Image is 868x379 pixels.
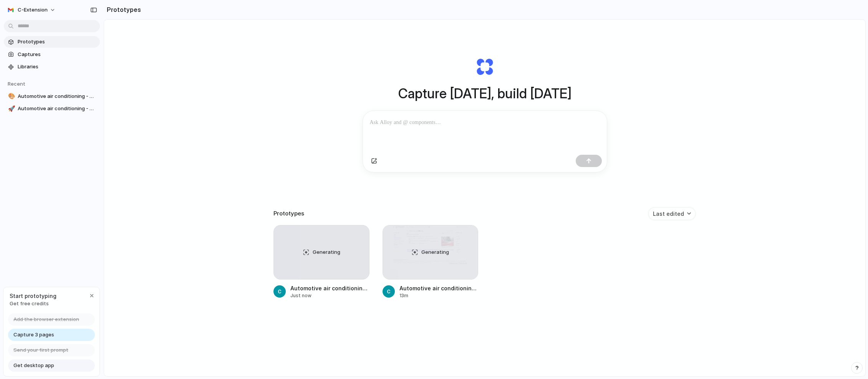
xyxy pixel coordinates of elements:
span: Prototypes [18,38,97,46]
span: Captures [18,51,97,58]
div: Just now [290,292,369,299]
a: Libraries [4,61,100,73]
span: Get free credits [10,300,56,308]
button: c-extension [4,4,60,16]
h3: Prototypes [273,209,304,218]
span: Automotive air conditioning - Wikipedia [18,105,97,113]
button: 🚀 [7,105,15,113]
span: Generating [313,248,340,256]
span: Recent [8,81,25,87]
div: 13m [399,292,479,299]
span: Automotive air conditioning - Wikipedia [18,93,97,100]
a: Prototypes [4,36,100,48]
span: Send your first prompt [13,346,68,354]
a: Get desktop app [8,359,95,372]
span: Capture 3 pages [13,331,54,339]
span: Libraries [18,63,97,71]
h1: Capture [DATE], build [DATE] [398,83,571,104]
span: c-extension [18,6,48,14]
button: Last edited [648,207,696,220]
div: Automotive air conditioning - Wikipedia [399,284,479,292]
a: 🚀Automotive air conditioning - Wikipedia [4,103,100,114]
span: Generating [421,248,449,256]
a: Captures [4,49,100,60]
a: Automotive air conditioning - WikipediaGeneratingAutomotive air conditioning - Wikipedia13m [383,225,479,299]
span: Get desktop app [13,362,54,369]
div: 🎨 [8,92,13,101]
a: 🎨Automotive air conditioning - Wikipedia [4,91,100,102]
a: GeneratingAutomotive air conditioning - WikipediaJust now [273,225,369,299]
div: Automotive air conditioning - Wikipedia [290,284,369,292]
button: 🎨 [7,93,15,100]
span: Add the browser extension [13,316,79,323]
div: 🚀 [8,104,13,113]
span: Start prototyping [10,292,56,300]
h2: Prototypes [104,5,141,14]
